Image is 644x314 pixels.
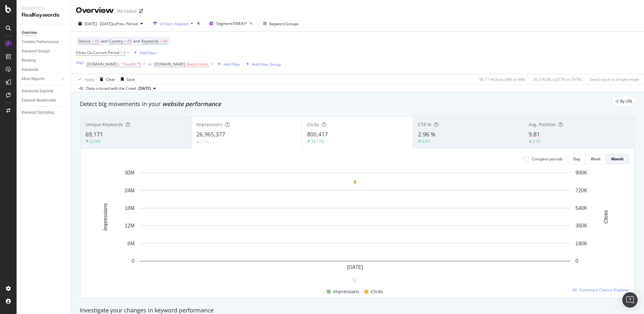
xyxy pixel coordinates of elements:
button: Week [586,154,606,164]
button: [DATE] - [DATE]vsPrev. Period [76,19,145,29]
span: 26,965,377 [196,130,225,138]
text: 180K [575,241,588,246]
div: Compare periods [532,156,563,162]
a: Keywords Explorer [22,88,66,95]
span: 9.81 [529,130,540,138]
div: Keyword Sampling [22,109,54,116]
span: [DOMAIN_NAME] [154,61,185,67]
span: Device [78,38,91,44]
span: 800,417 [307,130,328,138]
div: Month [611,156,624,162]
span: Impressions [333,288,359,295]
span: = [91,38,94,44]
text: 6M [128,241,135,246]
button: or [148,61,152,67]
div: 2.75 [533,139,540,144]
div: Ranking [22,57,36,64]
text: 30M [125,170,135,175]
span: and [101,38,107,44]
button: AND [76,60,84,66]
div: Day [573,156,580,162]
a: Customize Chart in Explorer [573,287,629,293]
div: Keyword Groups [269,21,299,27]
div: Week [591,156,601,162]
span: [DOMAIN_NAME] [87,61,118,67]
div: Keyword Groups [22,48,50,55]
button: Clear [97,74,115,84]
a: Content Performance [22,39,66,45]
span: > [120,50,122,55]
div: 96.71 % Clicks ( 4M on 4M ) [479,77,525,82]
span: All [95,37,99,46]
div: AND [76,60,84,65]
div: Overview [76,5,114,16]
div: Apply [84,77,94,82]
button: Add Filter [131,49,157,57]
div: or [148,61,152,67]
span: = [160,38,162,44]
span: Keywords [142,38,159,44]
div: Data crossed with the Crawl [86,86,136,91]
div: 3M Global [116,8,136,14]
a: Explorer Bookmarks [22,97,66,104]
text: Clicks [603,210,609,224]
text: 0 [132,258,135,264]
div: Keywords Explorer [22,88,54,95]
span: 0 [123,48,126,57]
div: 3 Filters Applied [160,21,188,27]
span: Impressions [196,121,223,127]
text: [DATE] [347,264,363,270]
span: = [124,38,126,44]
text: 0 [575,258,578,264]
text: 12M [125,223,135,228]
div: Content Performance [22,39,59,45]
button: [DATE] [136,85,158,92]
text: 720K [575,188,588,193]
a: Keyword Groups [22,48,66,55]
a: Keywords [22,66,66,73]
span: and [133,38,140,44]
div: Clear [106,77,115,82]
button: Keyword Groups [260,19,301,29]
div: Keywords [22,66,39,73]
text: 360K [575,223,588,228]
a: More Reports [22,76,60,82]
button: Segment:EMEA/* [207,19,255,29]
div: Overview [22,29,37,36]
span: Clicks On Current Period [76,50,119,55]
button: Add Filter [215,60,240,68]
div: Add Filter [223,62,240,67]
span: Segment: EMEA/* [216,21,247,26]
span: Avg. Position [529,121,556,127]
text: 540K [575,205,588,211]
div: More Reports [22,76,44,82]
a: Overview [22,29,66,36]
span: ≠ [119,61,121,67]
span: 2025 Sep. 21st [138,86,151,91]
a: Keyword Sampling [22,109,66,116]
svg: A chart. [86,169,624,280]
text: 24M [125,188,135,193]
span: [DATE] - [DATE] [84,21,113,27]
span: Clicks [371,288,383,295]
span: All [163,37,167,46]
div: RealKeywords [22,11,65,19]
div: Switch back to Simple mode [589,77,639,82]
span: ^Health.*$ [122,60,141,69]
span: vs Prev. Period [113,21,138,27]
div: 2.7% [200,139,209,144]
span: Country [109,38,123,44]
span: CTR % [418,121,431,127]
div: 0.67 [422,139,430,144]
div: arrow-right-arrow-left [139,9,143,13]
div: Add Filter Group [252,62,281,67]
div: 22.6% [90,139,100,144]
button: Day [568,154,586,164]
span: doesn't exist [186,61,209,67]
span: Unique Keywords [85,121,123,127]
div: 33.17% [311,139,324,144]
div: legacy label [613,97,635,106]
div: 36.3 % URLs ( 217K on 597K ) [533,77,582,82]
span: Customize Chart in Explorer [579,287,629,293]
button: Month [606,154,629,164]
